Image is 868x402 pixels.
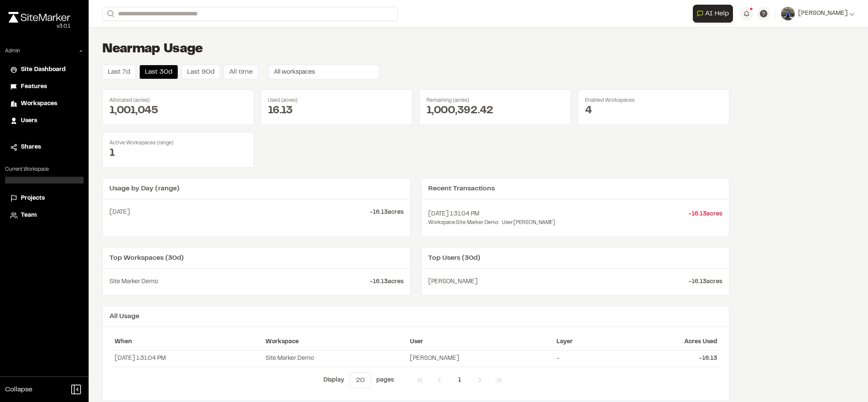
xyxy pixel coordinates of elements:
a: Users [10,116,78,126]
p: page s [376,376,394,385]
span: [PERSON_NAME] [428,277,478,287]
a: Site Dashboard [10,65,78,75]
p: Admin [5,47,20,55]
div: Oh geez...please don't... [9,23,70,30]
a: Features [10,82,78,92]
span: Users [21,116,37,126]
th: Acres Used [617,334,722,350]
img: User [781,7,795,20]
span: Site Marker Demo [110,277,158,287]
span: [DATE] [110,208,130,217]
td: - 16.13 [617,350,722,367]
a: Projects [10,194,78,203]
button: All workspaces [268,65,379,79]
button: Last 30d [139,65,178,79]
span: All workspaces [274,70,315,75]
div: 4 [585,104,722,118]
td: [DATE] 1:31:04 PM [110,350,260,367]
span: Projects [21,194,45,203]
div: Recent Transactions [421,178,729,199]
span: User: [PERSON_NAME] [502,219,555,227]
span: Shares [21,143,41,152]
td: - [551,350,616,367]
th: When [110,334,260,350]
div: Allocated (acres) [110,97,247,104]
span: 1 [452,372,467,388]
div: Remaining (acres) [427,97,564,104]
th: User [405,334,551,350]
td: Site Marker Demo [260,350,405,367]
span: [PERSON_NAME] [798,9,848,18]
div: 1,000,392.42 [427,104,564,118]
div: Active Workspaces (range) [110,139,247,147]
div: All Usage [103,306,729,327]
span: Features [21,82,47,92]
div: 1 [110,147,247,161]
span: - 16.13 acres [689,210,722,219]
button: Last 7d [102,65,136,79]
div: Used (acres) [268,97,405,104]
button: 20 [349,372,371,388]
div: 16.13 [268,104,405,118]
span: Workspace: Site Marker Demo [428,219,499,227]
div: Usage by Day (range) [103,178,410,199]
span: Collapse [5,385,32,395]
nav: Navigation [411,372,508,388]
th: Workspace [260,334,405,350]
span: - 16.13 acres [370,277,404,287]
a: Workspaces [10,99,78,109]
th: Layer [551,334,616,350]
span: - 16.13 acres [370,208,404,217]
div: Enabled Workspaces [585,97,722,104]
td: [PERSON_NAME] [405,350,551,367]
span: Workspaces [21,99,57,109]
button: Last 90d [182,65,220,79]
div: Top Workspaces (30d) [103,248,410,269]
p: Current Workspace [5,166,84,173]
a: Shares [10,143,78,152]
button: All time [224,65,258,79]
img: rebrand.png [9,12,70,23]
span: - 16.13 acres [689,277,722,287]
span: Team [21,211,37,220]
h1: Nearmap Usage [102,41,203,58]
span: [DATE] 1:31:04 PM [428,210,479,219]
span: AI Help [705,9,729,19]
div: Top Users (30d) [421,248,729,269]
span: Site Dashboard [21,65,66,75]
button: Open AI Assistant [693,5,733,23]
div: 1,001,045 [110,104,247,118]
div: Open AI Assistant [693,5,736,23]
a: Team [10,211,78,220]
button: Search [102,7,118,21]
button: [PERSON_NAME] [781,7,854,20]
p: Display [323,376,344,385]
